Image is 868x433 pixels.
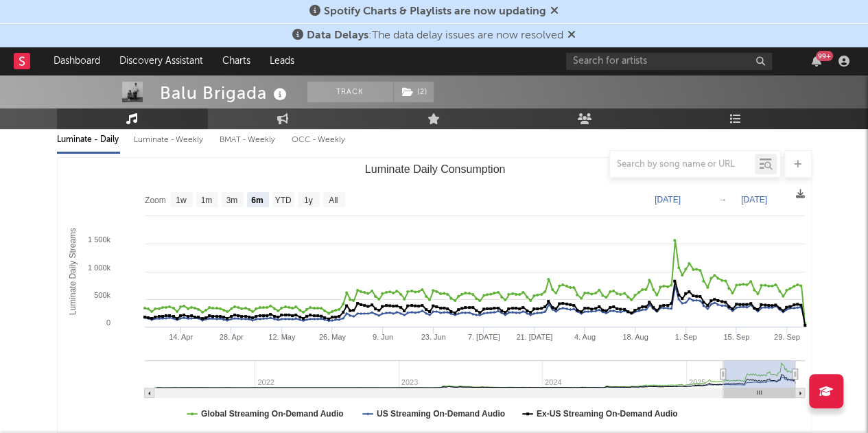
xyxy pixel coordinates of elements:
[329,196,338,205] text: All
[268,333,296,341] text: 12. May
[376,409,504,419] text: US Streaming On-Demand Audio
[213,47,260,75] a: Charts
[145,196,166,205] text: Zoom
[307,30,563,41] span: : The data delay issues are now resolved
[160,82,290,104] div: Balu Brigada
[566,53,772,70] input: Search for artists
[394,82,434,102] button: (2)
[106,318,110,327] text: 0
[655,195,681,204] text: [DATE]
[220,128,278,152] div: BMAT - Weekly
[110,47,213,75] a: Discovery Assistant
[201,409,344,419] text: Global Streaming On-Demand Audio
[307,30,368,41] span: Data Delays
[226,196,237,205] text: 3m
[307,82,393,102] button: Track
[812,56,821,67] button: 99+
[303,196,312,205] text: 1y
[550,6,559,17] span: Dismiss
[574,333,595,341] text: 4. Aug
[87,264,110,272] text: 1 000k
[176,196,187,205] text: 1w
[741,195,767,204] text: [DATE]
[58,158,812,432] svg: Luminate Daily Consumption
[622,333,648,341] text: 18. Aug
[44,47,110,75] a: Dashboard
[219,333,243,341] text: 28. Apr
[393,82,434,102] span: ( 2 )
[773,333,799,341] text: 29. Sep
[94,291,110,299] text: 500k
[200,196,212,205] text: 1m
[467,333,500,341] text: 7. [DATE]
[87,235,110,244] text: 1 500k
[816,51,833,61] div: 99 +
[324,6,546,17] span: Spotify Charts & Playlists are now updating
[516,333,552,341] text: 21. [DATE]
[723,333,749,341] text: 15. Sep
[536,409,677,419] text: Ex-US Streaming On-Demand Audio
[68,228,78,315] text: Luminate Daily Streams
[292,128,347,152] div: OCC - Weekly
[567,30,576,41] span: Dismiss
[260,47,304,75] a: Leads
[318,333,346,341] text: 26. May
[421,333,445,341] text: 23. Jun
[274,196,291,205] text: YTD
[251,196,263,205] text: 6m
[718,195,727,204] text: →
[169,333,193,341] text: 14. Apr
[610,159,755,170] input: Search by song name or URL
[57,128,120,152] div: Luminate - Daily
[675,333,696,341] text: 1. Sep
[372,333,392,341] text: 9. Jun
[134,128,206,152] div: Luminate - Weekly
